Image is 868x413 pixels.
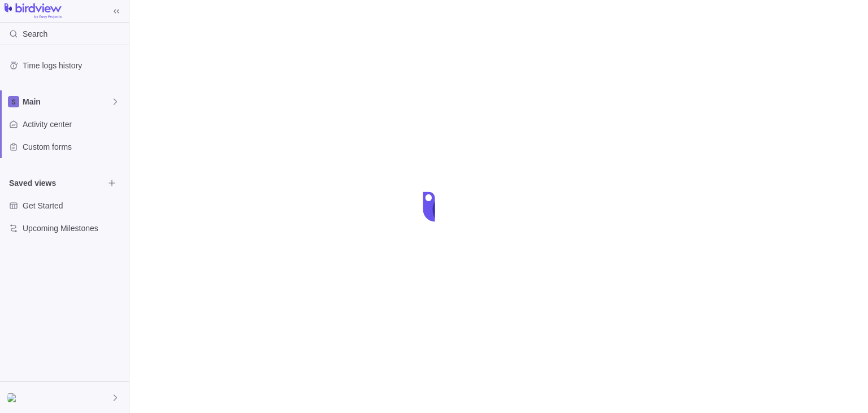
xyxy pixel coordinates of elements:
[23,28,47,40] span: Search
[5,3,62,19] img: logo
[7,393,20,402] img: Show
[23,141,124,153] span: Custom forms
[23,96,111,107] span: Main
[7,391,20,405] div: lowerUser
[23,223,124,234] span: Upcoming Milestones
[23,60,124,71] span: Time logs history
[23,119,124,130] span: Activity center
[9,177,104,189] span: Saved views
[23,200,124,211] span: Get Started
[104,175,120,191] span: Browse views
[411,184,457,229] div: loading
